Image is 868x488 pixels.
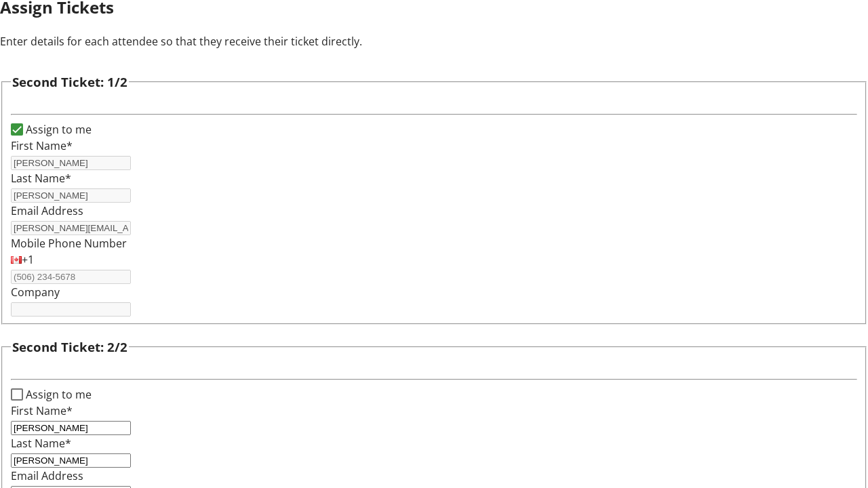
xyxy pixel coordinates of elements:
label: Assign to me [23,121,92,138]
label: Assign to me [23,386,92,403]
label: Company [11,285,60,300]
h3: Second Ticket: 2/2 [12,338,127,357]
label: First Name* [11,403,73,418]
h3: Second Ticket: 1/2 [12,73,127,91]
label: Last Name* [11,171,71,186]
label: First Name* [11,138,73,153]
label: Last Name* [11,436,71,451]
label: Email Address [11,203,83,218]
label: Email Address [11,468,83,483]
input: (506) 234-5678 [11,270,131,284]
label: Mobile Phone Number [11,236,127,251]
